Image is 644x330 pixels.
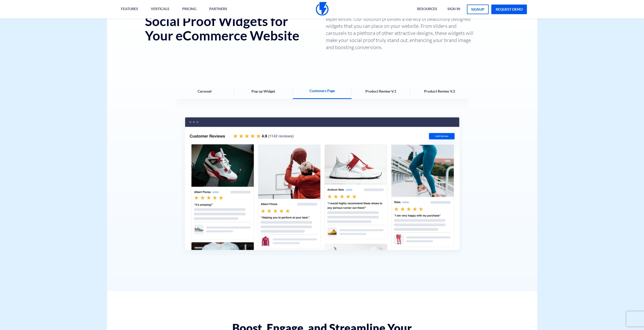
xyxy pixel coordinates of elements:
span: Carousel [198,89,212,94]
div: 3 / 5 [175,109,469,261]
span: Product Review V.1 [365,89,396,94]
div: 5 / 5 [410,84,469,99]
p: We understand the power of showcasing positive customer experiences. Our solution provides a vari... [326,8,478,51]
span: Customers Page [309,88,335,93]
a: signup [467,5,489,14]
h2: Social Proof Widgets for Your eCommerce Website [145,14,318,43]
div: 4 / 5 [351,84,410,99]
span: Product Review V.2 [424,89,455,94]
div: 2 / 5 [234,84,293,99]
div: 1 / 5 [175,84,234,99]
div: 3 / 5 [293,84,351,99]
img: review-carousel-2.png [175,109,469,261]
a: request demo [491,5,527,14]
span: Pop up Widget [252,89,275,94]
